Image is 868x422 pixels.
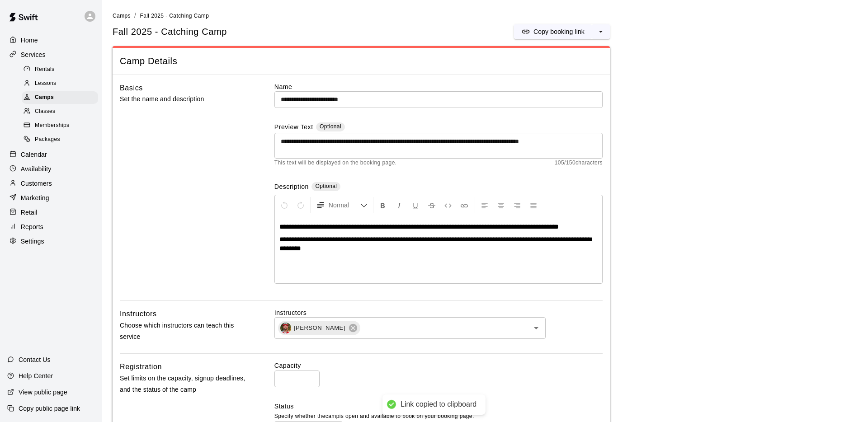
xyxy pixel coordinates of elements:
label: Status [274,402,603,411]
a: Memberships [22,119,102,133]
a: Availability [7,162,94,176]
div: Camps [22,91,98,104]
p: View public page [19,388,67,397]
nav: breadcrumb [113,11,857,21]
p: Contact Us [19,355,51,364]
span: Optional [315,183,337,189]
p: Calendar [21,150,47,159]
a: Camps [113,12,131,19]
button: Format Strikethrough [424,197,439,213]
p: Help Center [19,371,53,380]
button: Insert Link [457,197,472,213]
p: Copy booking link [533,27,585,36]
a: Rentals [22,62,102,76]
h6: Basics [120,82,143,94]
span: Fall 2025 - Catching Camp [140,13,209,19]
label: Description [274,182,309,192]
button: Format Bold [375,197,391,213]
a: Classes [22,105,102,119]
p: Availability [21,164,52,173]
p: Choose which instructors can teach this service [120,320,245,342]
span: Classes [35,107,55,116]
h5: Fall 2025 - Catching Camp [113,26,227,38]
h6: Registration [120,361,162,373]
div: Memberships [22,119,98,132]
button: Justify Align [526,197,541,213]
button: select merge strategy [592,24,610,39]
button: Center Align [493,197,509,213]
span: [PERSON_NAME] [288,324,351,333]
span: Optional [320,123,341,130]
span: Lessons [35,79,57,88]
button: Left Align [477,197,492,213]
a: Retail [7,206,94,219]
span: Camps [35,93,54,102]
p: Retail [21,208,38,217]
p: Settings [21,237,44,246]
div: Packages [22,133,98,146]
label: Name [274,82,603,91]
label: Preview Text [274,122,313,133]
button: Copy booking link [514,24,592,39]
p: Home [21,36,38,45]
button: Insert Code [440,197,456,213]
p: Customers [21,179,52,188]
a: Packages [22,133,102,147]
a: Marketing [7,191,94,205]
a: Reports [7,220,94,234]
span: Packages [35,135,60,144]
p: Reports [21,222,43,231]
button: Redo [293,197,308,213]
button: Right Align [509,197,525,213]
label: Capacity [274,361,603,370]
span: Camp Details [120,55,603,67]
a: Settings [7,234,94,248]
p: Specify whether the camp is open and available to book on your booking page. [274,412,603,421]
div: Link copied to clipboard [401,400,476,409]
div: Classes [22,105,98,118]
span: Rentals [35,65,55,74]
a: Lessons [22,76,102,90]
button: Format Underline [408,197,423,213]
div: Lessons [22,77,98,90]
p: Set limits on the capacity, signup deadlines, and the status of the camp [120,373,245,395]
span: Normal [329,201,360,210]
span: Camps [113,13,131,19]
div: Rentals [22,63,98,76]
button: Formatting Options [312,197,371,213]
div: Bryan Farrington[PERSON_NAME] [278,321,360,335]
a: Home [7,33,94,47]
a: Customers [7,177,94,190]
li: / [134,11,136,20]
button: Undo [277,197,292,213]
a: Services [7,48,94,61]
span: This text will be displayed on the booking page. [274,159,397,168]
button: Format Italics [392,197,407,213]
span: Memberships [35,121,69,130]
p: Set the name and description [120,94,245,105]
span: 105 / 150 characters [555,159,603,168]
button: Open [530,322,542,334]
a: Camps [22,91,102,105]
p: Copy public page link [19,404,80,413]
p: Marketing [21,193,49,202]
h6: Instructors [120,308,157,320]
label: Instructors [274,308,603,317]
img: Bryan Farrington [280,323,291,333]
p: Services [21,50,46,59]
div: split button [514,24,610,39]
a: Calendar [7,148,94,161]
